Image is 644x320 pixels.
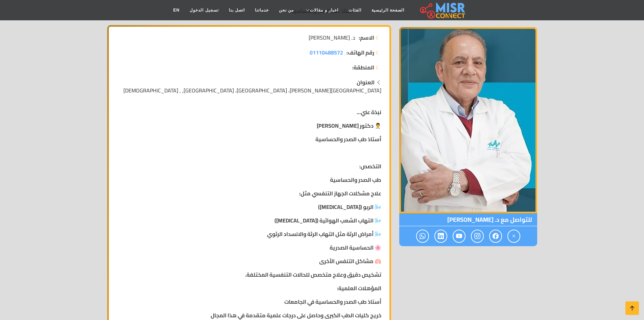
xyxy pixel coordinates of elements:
[420,2,465,19] img: main.misr_connect
[299,188,381,198] strong: علاج مشكلات الجهاز التنفسي مثل:
[168,4,185,17] a: EN
[399,27,537,213] img: د. محمد فراج
[309,34,355,42] span: د. [PERSON_NAME]
[347,48,374,57] strong: رقم الهاتف:
[250,4,274,17] a: خدماتنا
[310,47,343,58] span: 01110488572
[310,7,338,13] span: اخبار و مقالات
[284,297,381,307] strong: أستاذ طب الصدر والحساسية في الجامعات
[359,34,374,42] strong: الاسم:
[357,77,375,87] strong: العنوان
[366,4,409,17] a: الصفحة الرئيسية
[317,121,381,131] strong: 👨‍⚕️ دكتور [PERSON_NAME]
[337,283,381,293] strong: المؤهلات العلمية:
[245,270,381,280] strong: تشخيص دقيق وعلاج متخصص للحالات التنفسية المختلفة.
[224,4,250,17] a: اتصل بنا
[352,63,374,71] strong: المنطقة:
[359,161,381,171] strong: التخصص:
[310,48,343,57] a: 01110488572
[275,215,381,226] strong: 🌬️ التهاب الشعب الهوائية ([MEDICAL_DATA])
[330,242,381,253] strong: 🌸 الحساسية الصدرية
[318,202,381,212] strong: 🌬️ الربو ([MEDICAL_DATA])
[185,4,223,17] a: تسجيل الدخول
[399,213,537,226] span: للتواصل مع د. [PERSON_NAME]
[330,175,381,185] strong: طب الصدر والحساسية
[123,85,381,95] span: [GEOGRAPHIC_DATA][PERSON_NAME]، [GEOGRAPHIC_DATA]، [GEOGRAPHIC_DATA], , [DEMOGRAPHIC_DATA]
[357,107,381,117] strong: نبذة عني...
[315,134,381,144] strong: أستاذ طب الصدر والحساسية
[267,229,381,239] strong: 🌬️ أمراض الرئة مثل التهاب الرئة والانسداد الرئوي
[343,4,366,17] a: الفئات
[274,4,299,17] a: من نحن
[319,256,381,266] strong: 🫁 مشاكل التنفس الأخرى
[299,4,343,17] a: اخبار و مقالات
